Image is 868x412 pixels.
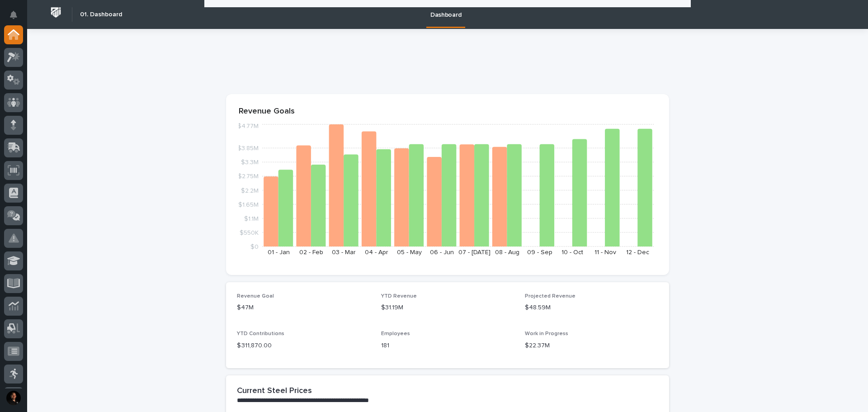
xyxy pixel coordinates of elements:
text: 03 - Mar [332,249,356,256]
span: YTD Contributions [237,331,284,336]
tspan: $1.1M [244,215,259,222]
h2: Current Steel Prices [237,386,312,396]
span: Work in Progress [525,331,568,336]
tspan: $2.2M [241,187,259,194]
button: Notifications [4,5,23,24]
p: $31.19M [381,303,514,313]
p: 181 [381,341,514,350]
span: Revenue Goal [237,294,274,299]
text: 06 - Jun [430,249,454,256]
tspan: $1.65M [238,201,259,208]
div: Notifications [11,11,23,25]
text: 04 - Apr [365,249,388,256]
text: 02 - Feb [299,249,323,256]
text: 12 - Dec [626,249,649,256]
p: $22.37M [525,341,658,350]
tspan: $3.3M [241,159,259,166]
button: users-avatar [4,388,23,407]
p: $ 311,870.00 [237,341,370,350]
tspan: $4.77M [237,123,259,129]
span: YTD Revenue [381,294,417,299]
text: 01 - Jan [268,249,290,256]
img: Workspace Logo [47,4,64,21]
tspan: $3.85M [237,145,259,152]
tspan: $550K [240,229,259,236]
span: Employees [381,331,410,336]
text: 05 - May [397,249,422,256]
text: 09 - Sep [527,249,552,256]
tspan: $0 [250,244,259,250]
p: Revenue Goals [239,107,656,117]
text: 10 - Oct [561,249,583,256]
text: 11 - Nov [594,249,616,256]
p: $47M [237,303,370,313]
span: Projected Revenue [525,294,576,299]
h2: 01. Dashboard [80,11,122,19]
text: 07 - [DATE] [458,249,491,256]
tspan: $2.75M [238,173,259,180]
p: $48.59M [525,303,658,313]
text: 08 - Aug [495,249,519,256]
